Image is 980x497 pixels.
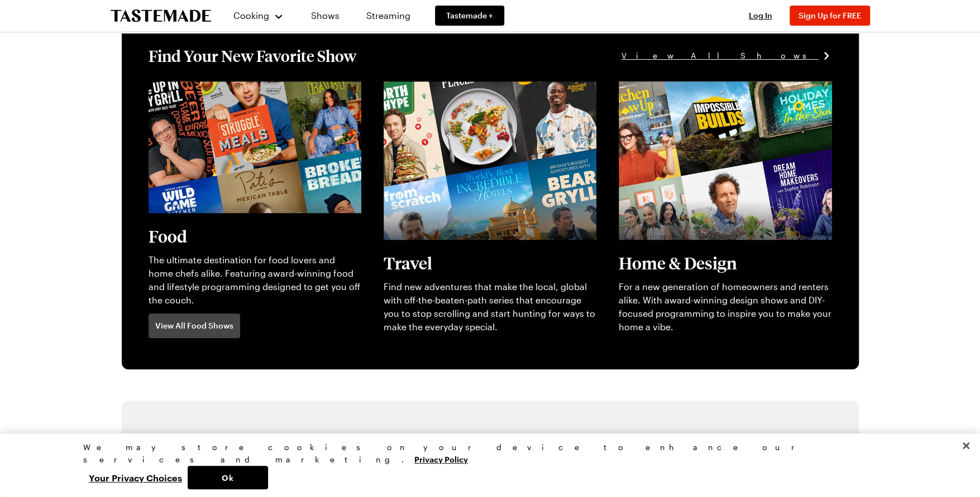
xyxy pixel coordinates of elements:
[83,441,887,466] div: We may store cookies on your device to enhance our services and marketing.
[622,50,819,62] span: View All Shows
[233,2,284,29] button: Cooking
[954,433,978,458] button: Close
[188,466,268,489] button: Ok
[435,6,504,26] a: Tastemade +
[749,11,772,20] span: Log In
[619,83,771,93] a: View full content for [object Object]
[149,83,301,93] a: View full content for [object Object]
[233,10,269,21] span: Cooking
[149,432,286,452] h1: A+ Weeknight Wins
[149,46,356,66] h1: Find Your New Favorite Show
[384,83,536,93] a: View full content for [object Object]
[738,10,783,21] button: Log In
[622,50,832,62] a: View All Shows
[446,10,493,21] span: Tastemade +
[414,453,468,464] a: More information about your privacy, opens in a new tab
[799,11,861,20] span: Sign Up for FREE
[83,441,887,489] div: Privacy
[111,9,211,22] a: To Tastemade Home Page
[790,6,870,26] button: Sign Up for FREE
[83,466,188,489] button: Your Privacy Choices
